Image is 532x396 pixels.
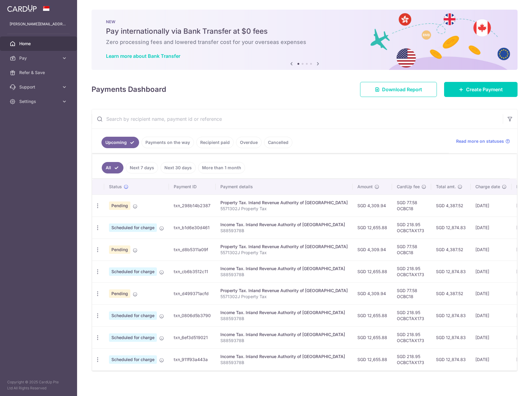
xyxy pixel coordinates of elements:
p: S8859378B [220,338,348,344]
td: [DATE] [471,282,512,304]
td: txn_d499371acfd [169,282,216,304]
span: Pending [109,201,130,210]
a: Payments on the way [142,137,194,148]
div: Property Tax. Inland Revenue Authority of [GEOGRAPHIC_DATA] [220,288,348,294]
td: SGD 4,309.94 [353,239,392,260]
img: CardUp [7,5,37,12]
td: SGD 77.58 OCBC18 [392,282,431,304]
span: Charge date [475,184,500,190]
span: Refer & Save [19,70,59,76]
p: [PERSON_NAME][EMAIL_ADDRESS][PERSON_NAME][DOMAIN_NAME] [10,21,67,27]
td: txn_6ef3d519021 [169,326,216,348]
span: Download Report [382,86,422,93]
span: CardUp fee [397,184,420,190]
td: SGD 12,874.83 [431,326,471,348]
td: SGD 12,874.83 [431,260,471,282]
a: Cancelled [264,137,292,148]
td: SGD 12,874.83 [431,348,471,370]
div: Income Tax. Inland Revenue Authority of [GEOGRAPHIC_DATA] [220,222,348,228]
td: SGD 4,387.52 [431,239,471,260]
td: SGD 218.95 OCBCTAX173 [392,304,431,326]
td: SGD 12,655.88 [353,348,392,370]
div: Income Tax. Inland Revenue Authority of [GEOGRAPHIC_DATA] [220,332,348,338]
span: Create Payment [466,86,503,93]
p: NEW [106,19,503,24]
th: Payment ID [169,179,216,195]
a: Learn more about Bank Transfer [106,53,180,59]
p: S8859378B [220,272,348,278]
td: SGD 12,874.83 [431,217,471,239]
a: Create Payment [444,82,518,97]
p: 5571302J Property Tax [220,294,348,300]
td: [DATE] [471,195,512,217]
span: Amount [357,184,373,190]
td: SGD 218.95 OCBCTAX173 [392,217,431,239]
a: More than 1 month [198,162,245,173]
span: Home [19,41,59,47]
span: Settings [19,98,59,104]
span: Pay [19,55,59,61]
a: Next 30 days [160,162,196,173]
td: [DATE] [471,239,512,260]
a: Recipient paid [196,137,234,148]
span: Scheduled for charge [109,311,157,320]
span: Pending [109,245,130,254]
p: 5571302J Property Tax [220,250,348,256]
td: SGD 12,874.83 [431,304,471,326]
p: S8859378B [220,360,348,366]
td: SGD 218.95 OCBCTAX173 [392,326,431,348]
td: SGD 77.58 OCBC18 [392,195,431,217]
td: SGD 218.95 OCBCTAX173 [392,260,431,282]
td: [DATE] [471,348,512,370]
td: [DATE] [471,260,512,282]
th: Payment details [216,179,353,195]
td: SGD 12,655.88 [353,260,392,282]
a: Upcoming [101,137,139,148]
span: Read more on statuses [456,138,504,144]
td: txn_298b14b2387 [169,195,216,217]
td: SGD 12,655.88 [353,217,392,239]
h4: Payments Dashboard [92,84,166,95]
td: txn_0806d5b3790 [169,304,216,326]
td: txn_cb6b3512c11 [169,260,216,282]
span: Scheduled for charge [109,333,157,342]
td: SGD 77.58 OCBC18 [392,239,431,260]
p: S8859378B [220,228,348,234]
td: SGD 4,387.52 [431,195,471,217]
td: [DATE] [471,326,512,348]
a: All [102,162,123,173]
p: S8859378B [220,316,348,322]
td: txn_b1d6e30d461 [169,217,216,239]
a: Download Report [360,82,437,97]
span: Pending [109,289,130,298]
a: Overdue [236,137,262,148]
p: 5571302J Property Tax [220,206,348,212]
span: Scheduled for charge [109,223,157,232]
div: Income Tax. Inland Revenue Authority of [GEOGRAPHIC_DATA] [220,310,348,316]
span: Scheduled for charge [109,267,157,276]
div: Income Tax. Inland Revenue Authority of [GEOGRAPHIC_DATA] [220,266,348,272]
span: Support [19,84,59,90]
div: Income Tax. Inland Revenue Authority of [GEOGRAPHIC_DATA] [220,354,348,360]
td: SGD 4,387.52 [431,282,471,304]
td: txn_d8b5311a09f [169,239,216,260]
td: txn_911f93a443a [169,348,216,370]
h6: Zero processing fees and lowered transfer cost for your overseas expenses [106,39,503,46]
a: Next 7 days [126,162,158,173]
span: Scheduled for charge [109,355,157,364]
span: Total amt. [436,184,456,190]
h5: Pay internationally via Bank Transfer at $0 fees [106,27,503,36]
td: SGD 4,309.94 [353,282,392,304]
td: [DATE] [471,217,512,239]
td: SGD 218.95 OCBCTAX173 [392,348,431,370]
span: Status [109,184,122,190]
td: SGD 4,309.94 [353,195,392,217]
input: Search by recipient name, payment id or reference [92,109,503,129]
div: Property Tax. Inland Revenue Authority of [GEOGRAPHIC_DATA] [220,244,348,250]
a: Read more on statuses [456,138,510,144]
td: SGD 12,655.88 [353,326,392,348]
td: SGD 12,655.88 [353,304,392,326]
img: Bank transfer banner [92,10,518,70]
div: Property Tax. Inland Revenue Authority of [GEOGRAPHIC_DATA] [220,200,348,206]
td: [DATE] [471,304,512,326]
